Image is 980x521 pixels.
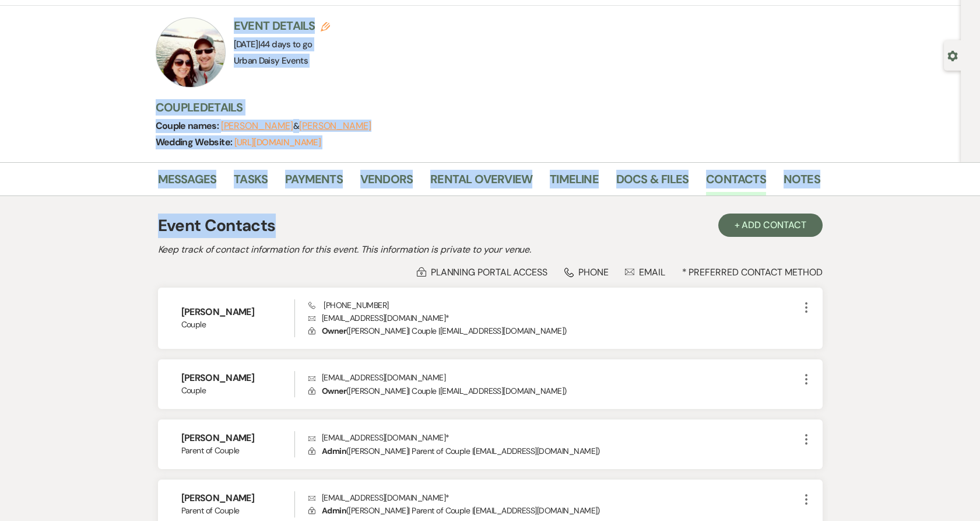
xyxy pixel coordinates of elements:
button: + Add Contact [718,214,823,237]
span: [PHONE_NUMBER] [308,300,388,310]
span: Couple names: [156,120,221,132]
div: Phone [564,266,609,278]
button: [PERSON_NAME] [221,121,293,131]
p: [EMAIL_ADDRESS][DOMAIN_NAME] * [308,431,799,444]
a: Vendors [360,170,413,195]
p: ( [PERSON_NAME] | Parent of Couple | [EMAIL_ADDRESS][DOMAIN_NAME] ) [308,445,799,457]
p: ( [PERSON_NAME] | Parent of Couple | [EMAIL_ADDRESS][DOMAIN_NAME] ) [308,504,799,517]
span: Wedding Website: [156,136,234,148]
p: ( [PERSON_NAME] | Couple | [EMAIL_ADDRESS][DOMAIN_NAME] ) [308,384,799,397]
h3: Couple Details [156,99,809,116]
h6: [PERSON_NAME] [181,306,295,319]
a: Messages [158,170,217,195]
span: | [258,39,312,50]
div: Email [625,266,665,278]
a: Payments [285,170,343,195]
span: Admin [322,505,346,516]
span: Owner [322,326,346,336]
p: [EMAIL_ADDRESS][DOMAIN_NAME] * [308,312,799,324]
span: & [221,120,371,132]
h3: Event Details [234,18,331,34]
a: Tasks [234,170,268,195]
p: [EMAIL_ADDRESS][DOMAIN_NAME] * [308,491,799,504]
h1: Event Contacts [158,214,276,238]
div: Planning Portal Access [417,266,547,278]
div: * Preferred Contact Method [158,266,823,278]
h2: Keep track of contact information for this event. This information is private to your venue. [158,243,823,257]
span: Couple [181,319,295,331]
span: Admin [322,446,346,456]
a: Notes [784,170,820,195]
span: Owner [322,386,346,396]
p: ( [PERSON_NAME] | Couple | [EMAIL_ADDRESS][DOMAIN_NAME] ) [308,324,799,337]
a: Rental Overview [430,170,532,195]
p: [EMAIL_ADDRESS][DOMAIN_NAME] [308,371,799,384]
h6: [PERSON_NAME] [181,432,295,445]
span: Couple [181,384,295,397]
span: Urban Daisy Events [234,55,308,67]
button: [PERSON_NAME] [299,121,371,131]
h6: [PERSON_NAME] [181,492,295,505]
a: Docs & Files [616,170,689,195]
span: Parent of Couple [181,445,295,457]
a: Contacts [706,170,766,195]
a: Timeline [550,170,599,195]
a: [URL][DOMAIN_NAME] [234,137,321,148]
span: [DATE] [234,39,312,50]
span: Parent of Couple [181,505,295,517]
button: Open lead details [947,50,958,61]
h6: [PERSON_NAME] [181,372,295,384]
span: 44 days to go [260,39,312,50]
